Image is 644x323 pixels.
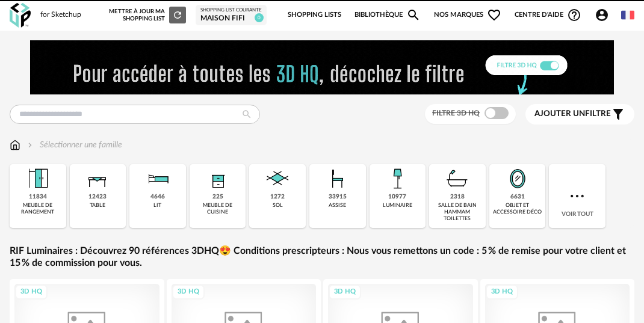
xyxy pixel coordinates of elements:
[432,109,480,117] span: Filtre 3D HQ
[595,8,615,22] span: Account Circle icon
[200,7,262,23] a: Shopping List courante MAISON FIFI 0
[329,285,361,300] div: 3D HQ
[525,104,634,125] button: Ajouter unfiltre Filter icon
[193,202,243,216] div: meuble de cuisine
[450,193,465,201] div: 2318
[10,139,20,151] img: svg+xml;base64,PHN2ZyB3aWR0aD0iMTYiIGhlaWdodD0iMTciIHZpZXdCb3g9IjAgMCAxNiAxNyIgZmlsbD0ibm9uZSIgeG...
[443,164,472,193] img: Salle%20de%20bain.png
[611,107,625,122] span: Filter icon
[90,202,105,209] div: table
[288,2,341,28] a: Shopping Lists
[487,8,501,22] span: Heart Outline icon
[150,193,165,201] div: 4646
[273,202,283,209] div: sol
[515,8,581,22] span: Centre d'aideHelp Circle Outline icon
[203,164,232,193] img: Rangement.png
[510,193,525,201] div: 6631
[388,193,406,201] div: 10977
[568,186,587,206] img: more.7b13dc1.svg
[621,8,634,22] img: fr
[323,164,352,193] img: Assise.png
[15,285,48,300] div: 3D HQ
[212,193,223,201] div: 225
[567,8,581,22] span: Help Circle Outline icon
[25,139,122,151] div: Sélectionner une famille
[433,202,482,223] div: salle de bain hammam toilettes
[493,202,542,216] div: objet et accessoire déco
[40,10,81,20] div: for Sketchup
[10,245,634,270] a: RIF Luminaires : Découvrez 90 références 3DHQ😍 Conditions prescripteurs : Nous vous remettons un ...
[143,164,172,193] img: Literie.png
[406,8,421,22] span: Magnify icon
[10,3,31,28] img: OXP
[109,7,186,23] div: Mettre à jour ma Shopping List
[13,202,63,216] div: meuble de rangement
[270,193,285,201] div: 1272
[534,109,611,119] span: filtre
[534,109,585,118] span: Ajouter un
[329,193,347,201] div: 33915
[329,202,346,209] div: assise
[383,202,412,209] div: luminaire
[255,13,264,22] span: 0
[23,164,52,193] img: Meuble%20de%20rangement.png
[200,7,262,13] div: Shopping List courante
[25,139,35,151] img: svg+xml;base64,PHN2ZyB3aWR0aD0iMTYiIGhlaWdodD0iMTYiIHZpZXdCb3g9IjAgMCAxNiAxNiIgZmlsbD0ibm9uZSIgeG...
[434,2,501,28] span: Nos marques
[88,193,107,201] div: 12423
[30,40,614,94] img: FILTRE%20HQ%20NEW_V1%20(4).gif
[383,164,412,193] img: Luminaire.png
[595,8,609,22] span: Account Circle icon
[153,202,161,209] div: lit
[83,164,112,193] img: Table.png
[29,193,47,201] div: 11834
[172,285,205,300] div: 3D HQ
[200,14,262,23] div: MAISON FIFI
[263,164,292,193] img: Sol.png
[549,164,605,228] div: Voir tout
[355,2,421,28] a: BibliothèqueMagnify icon
[172,12,183,18] span: Refresh icon
[486,285,518,300] div: 3D HQ
[503,164,532,193] img: Miroir.png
